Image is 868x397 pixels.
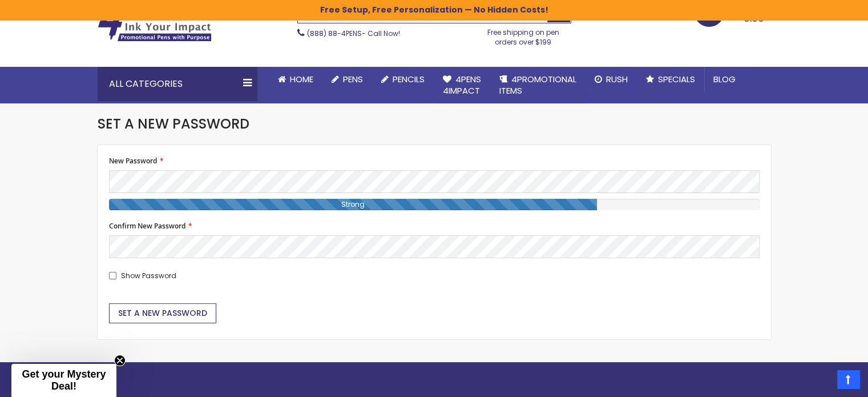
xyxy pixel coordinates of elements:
[98,67,257,101] div: All Categories
[490,67,586,104] a: 4PROMOTIONALITEMS
[307,29,362,38] a: (888) 88-4PENS
[434,67,490,104] a: 4Pens4impact
[98,5,212,42] img: 4Pens Custom Pens and Promotional Products
[109,156,157,166] span: New Password
[658,73,695,85] span: Specials
[109,199,597,210] div: Password Strength:
[343,73,363,85] span: Pens
[499,73,576,97] span: 4PROMOTIONAL ITEMS
[98,114,249,133] span: Set a New Password
[475,23,571,46] div: Free shipping on pen orders over $199
[114,355,126,366] button: Close teaser
[606,73,628,85] span: Rush
[586,67,637,92] a: Rush
[637,67,704,92] a: Specials
[269,67,322,92] a: Home
[22,368,106,392] span: Get your Mystery Deal!
[837,370,859,388] a: Top
[307,29,400,38] span: - Call Now!
[121,271,176,280] span: Show Password
[11,364,116,397] div: Get your Mystery Deal!Close teaser
[372,67,434,92] a: Pencils
[290,73,313,85] span: Home
[322,67,372,92] a: Pens
[393,73,425,85] span: Pencils
[338,199,368,209] span: Strong
[713,73,736,85] span: Blog
[704,67,745,92] a: Blog
[109,221,185,231] span: Confirm New Password
[109,303,216,323] button: Set a New Password
[118,307,207,319] span: Set a New Password
[443,73,481,97] span: 4Pens 4impact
